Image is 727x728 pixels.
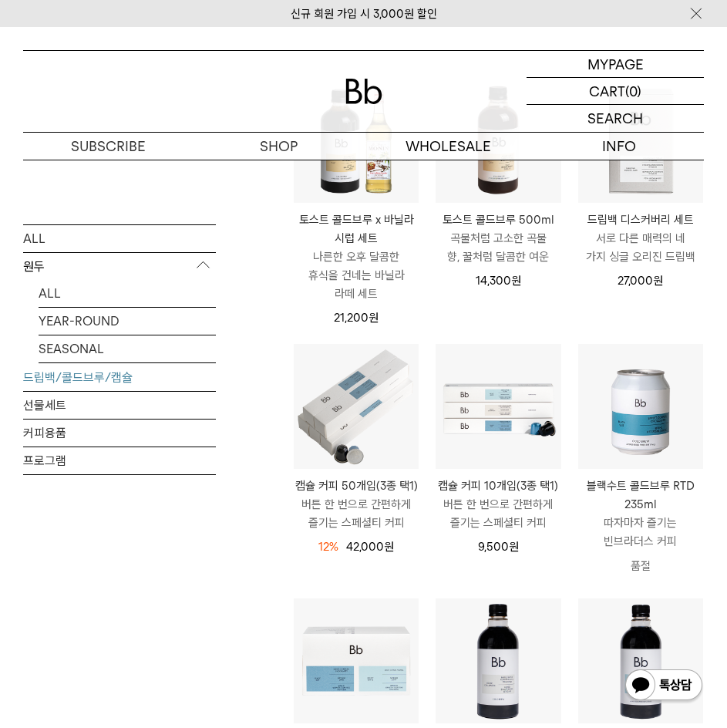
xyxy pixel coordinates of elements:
span: 21,200 [334,311,379,325]
img: 캡슐 커피 10개입(3종 택1) [436,344,560,469]
span: 14,300 [476,274,521,288]
img: 카카오톡 채널 1:1 채팅 버튼 [624,668,704,705]
span: 원 [509,540,519,554]
a: ALL [39,279,216,306]
img: 벨벳화이트 콜드브루 500ml [578,598,703,723]
span: 원 [369,311,379,325]
div: 12% [318,538,338,556]
img: 로고 [345,79,382,104]
a: 프로그램 [23,447,216,474]
p: 버튼 한 번으로 간편하게 즐기는 스페셜티 커피 [294,495,419,532]
a: 드립백/콜드브루/캡슐 [23,363,216,390]
span: 원 [653,274,663,288]
p: 캡슐 커피 10개입(3종 택1) [436,477,560,495]
p: 버튼 한 번으로 간편하게 즐기는 스페셜티 커피 [436,495,560,532]
a: 캡슐 커피 50개입(3종 택1) 버튼 한 번으로 간편하게 즐기는 스페셜티 커피 [294,477,419,532]
p: MYPAGE [587,51,644,77]
a: 토스트 콜드브루 500ml 곡물처럼 고소한 곡물 향, 꿀처럼 달콤한 여운 [436,211,560,266]
a: 선물세트 [23,391,216,418]
p: 나른한 오후 달콤한 휴식을 건네는 바닐라 라떼 세트 [294,248,419,303]
p: SEARCH [587,105,643,132]
a: 블랙수트 콜드브루 RTD 235ml 따자마자 즐기는 빈브라더스 커피 [578,477,703,551]
img: 블랙수트 콜드브루 RTD 235ml [578,344,703,469]
p: CART [589,78,625,104]
a: YEAR-ROUND [39,307,216,334]
p: 블랙수트 콜드브루 RTD 235ml [578,477,703,514]
p: 드립백 디스커버리 세트 [578,211,703,229]
a: MYPAGE [527,51,704,78]
span: 42,000 [346,540,394,554]
span: 9,500 [478,540,519,554]
span: 27,000 [618,274,663,288]
a: SEASONAL [39,335,216,362]
img: 캡슐 커피 50개입(3종 택1) [294,344,419,469]
p: WHOLESALE [364,133,534,160]
p: 토스트 콜드브루 500ml [436,211,560,229]
a: 캡슐 커피 10개입(3종 택1) 버튼 한 번으로 간편하게 즐기는 스페셜티 커피 [436,477,560,532]
span: 원 [511,274,521,288]
p: 품절 [578,551,703,581]
a: 신규 회원 가입 시 3,000원 할인 [291,7,437,21]
span: 원 [384,540,394,554]
a: CART (0) [527,78,704,105]
p: 원두 [23,252,216,280]
p: 토스트 콜드브루 x 바닐라 시럽 세트 [294,211,419,248]
p: 캡슐 커피 50개입(3종 택1) [294,477,419,495]
p: 따자마자 즐기는 빈브라더스 커피 [578,514,703,551]
a: 토스트 콜드브루 x 바닐라 시럽 세트 나른한 오후 달콤한 휴식을 건네는 바닐라 라떼 세트 [294,211,419,303]
img: 디카페인 콜드브루 500ml [436,598,560,723]
a: 드립백 디스커버리 세트 서로 다른 매력의 네 가지 싱글 오리진 드립백 [578,211,703,266]
p: (0) [625,78,641,104]
a: SHOP [194,133,364,160]
p: INFO [533,133,704,160]
a: ALL [23,224,216,251]
a: 커피용품 [23,419,216,446]
p: 곡물처럼 고소한 곡물 향, 꿀처럼 달콤한 여운 [436,229,560,266]
a: SUBSCRIBE [23,133,194,160]
img: 드립백 선물세트 [294,598,419,723]
p: 서로 다른 매력의 네 가지 싱글 오리진 드립백 [578,229,703,266]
